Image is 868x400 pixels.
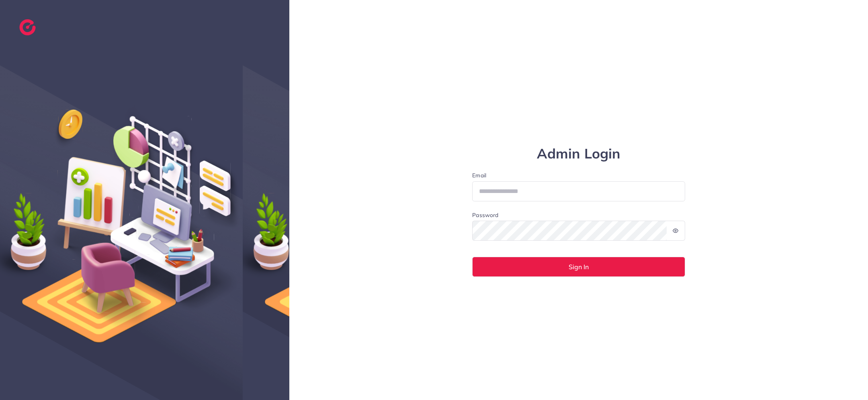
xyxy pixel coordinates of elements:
label: Email [472,171,685,179]
span: Sign In [569,264,589,270]
img: logo [19,19,36,35]
h1: Admin Login [472,146,685,162]
label: Password [472,211,498,219]
button: Sign In [472,257,685,277]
